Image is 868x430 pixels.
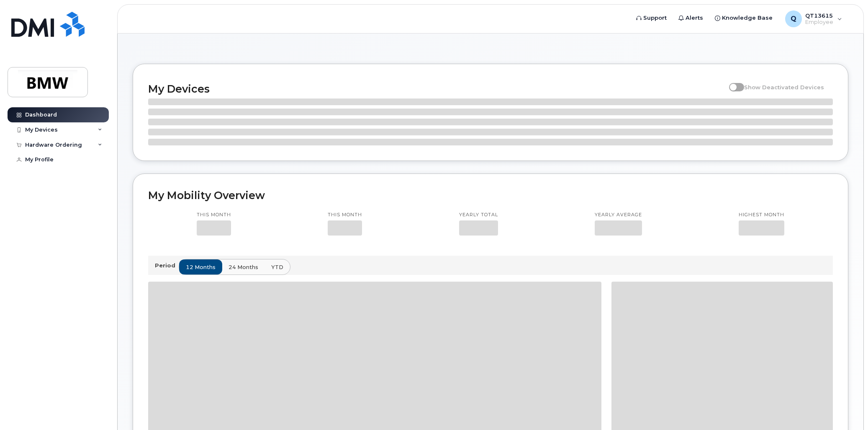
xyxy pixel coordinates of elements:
span: 24 months [229,263,258,271]
span: YTD [271,263,283,271]
p: Yearly average [595,212,642,218]
p: This month [197,212,231,218]
p: Yearly total [459,212,498,218]
span: Show Deactivated Devices [744,84,824,91]
h2: My Mobility Overview [148,189,833,202]
p: Period [155,262,179,269]
h2: My Devices [148,83,725,95]
p: Highest month [739,212,784,218]
input: Show Deactivated Devices [729,79,736,86]
p: This month [328,212,362,218]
